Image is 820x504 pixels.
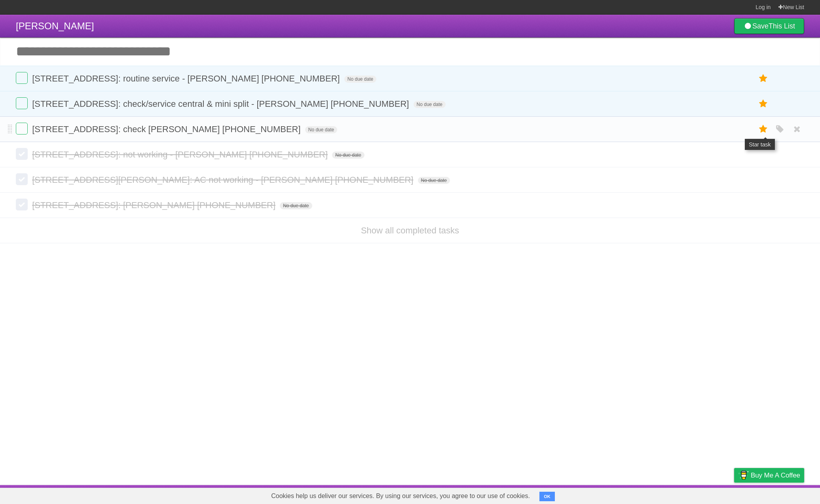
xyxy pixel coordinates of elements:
[16,173,28,185] label: Done
[332,152,364,159] span: No due date
[32,175,415,185] span: [STREET_ADDRESS][PERSON_NAME]: AC not working - [PERSON_NAME] [PHONE_NUMBER]
[305,126,337,133] span: No due date
[32,74,342,83] span: [STREET_ADDRESS]: routine service - [PERSON_NAME] [PHONE_NUMBER]
[280,202,312,209] span: No due date
[344,76,376,83] span: No due date
[756,123,771,136] label: Star task
[418,177,450,184] span: No due date
[263,488,538,504] span: Cookies help us deliver our services. By using our services, you agree to our use of cookies.
[414,101,446,108] span: No due date
[32,99,411,109] span: [STREET_ADDRESS]: check/service central & mini split - [PERSON_NAME] [PHONE_NUMBER]
[655,487,687,502] a: Developers
[751,468,800,482] span: Buy me a coffee
[756,97,771,110] label: Star task
[734,18,804,34] a: SaveThis List
[756,72,771,85] label: Star task
[16,21,94,31] span: [PERSON_NAME]
[697,487,714,502] a: Terms
[769,22,795,30] b: This List
[539,492,555,501] button: OK
[738,468,749,482] img: Buy me a coffee
[32,150,330,159] span: [STREET_ADDRESS]: not working - [PERSON_NAME] [PHONE_NUMBER]
[629,487,645,502] a: About
[754,487,804,502] a: Suggest a feature
[16,72,28,84] label: Done
[32,200,277,210] span: [STREET_ADDRESS]: [PERSON_NAME] [PHONE_NUMBER]
[16,97,28,109] label: Done
[361,225,459,235] a: Show all completed tasks
[724,487,744,502] a: Privacy
[32,124,303,134] span: [STREET_ADDRESS]: check [PERSON_NAME] [PHONE_NUMBER]
[16,123,28,135] label: Done
[16,199,28,210] label: Done
[734,468,804,483] a: Buy me a coffee
[16,148,28,160] label: Done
